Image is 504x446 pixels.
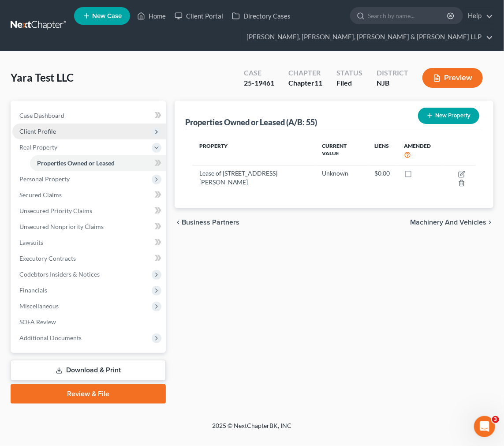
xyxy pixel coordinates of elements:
div: Case [244,68,274,78]
span: Personal Property [19,175,70,183]
th: Amended [397,137,443,165]
a: Help [463,8,493,24]
div: Status [336,68,362,78]
span: Miscellaneous [19,302,59,310]
a: [PERSON_NAME], [PERSON_NAME], [PERSON_NAME] & [PERSON_NAME] LLP [242,29,493,45]
i: chevron_right [486,219,493,226]
span: Business Partners [182,219,239,226]
a: Download & Print [11,360,166,381]
div: Chapter [288,78,322,88]
a: Review & File [11,384,166,404]
button: Machinery and Vehicles chevron_right [410,219,493,226]
a: Executory Contracts [12,251,166,266]
div: Properties Owned or Leased (A/B: 55) [185,117,317,127]
a: Unsecured Nonpriority Claims [12,219,166,235]
a: SOFA Review [12,314,166,330]
td: Unknown [315,165,367,191]
span: Additional Documents [19,334,82,341]
i: chevron_left [175,219,182,226]
a: Client Portal [170,8,228,24]
button: chevron_left Business Partners [175,219,239,226]
span: Client Profile [19,127,56,135]
span: Lawsuits [19,239,43,246]
a: Lawsuits [12,235,166,251]
span: Case Dashboard [19,112,64,119]
button: New Property [418,108,479,124]
div: NJB [377,78,408,88]
span: 3 [492,416,499,423]
span: Financials [19,286,47,294]
span: Executory Contracts [19,255,76,262]
a: Properties Owned or Leased [30,155,166,171]
a: Unsecured Priority Claims [12,203,166,219]
a: Directory Cases [228,8,295,24]
div: Filed [336,78,362,88]
span: Secured Claims [19,191,62,199]
a: Secured Claims [12,187,166,203]
div: Chapter [288,68,322,78]
input: Search by name... [368,7,448,24]
iframe: Intercom live chat [474,416,495,437]
a: Home [133,8,170,24]
td: $0.00 [367,165,397,191]
th: Property [192,137,315,165]
div: 25-19461 [244,78,274,88]
span: Codebtors Insiders & Notices [19,270,100,278]
a: Case Dashboard [12,108,166,124]
span: SOFA Review [19,318,56,326]
div: District [377,68,408,78]
span: Unsecured Nonpriority Claims [19,223,104,230]
span: 11 [314,79,322,87]
span: New Case [92,13,122,19]
span: Unsecured Priority Claims [19,207,92,214]
div: 2025 © NextChapterBK, INC [41,421,464,437]
span: Properties Owned or Leased [37,159,115,167]
span: Real Property [19,143,57,151]
span: Yara Test LLC [11,71,74,84]
button: Preview [422,68,483,88]
td: Lease of [STREET_ADDRESS][PERSON_NAME] [192,165,315,191]
th: Liens [367,137,397,165]
span: Machinery and Vehicles [410,219,486,226]
th: Current Value [315,137,367,165]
